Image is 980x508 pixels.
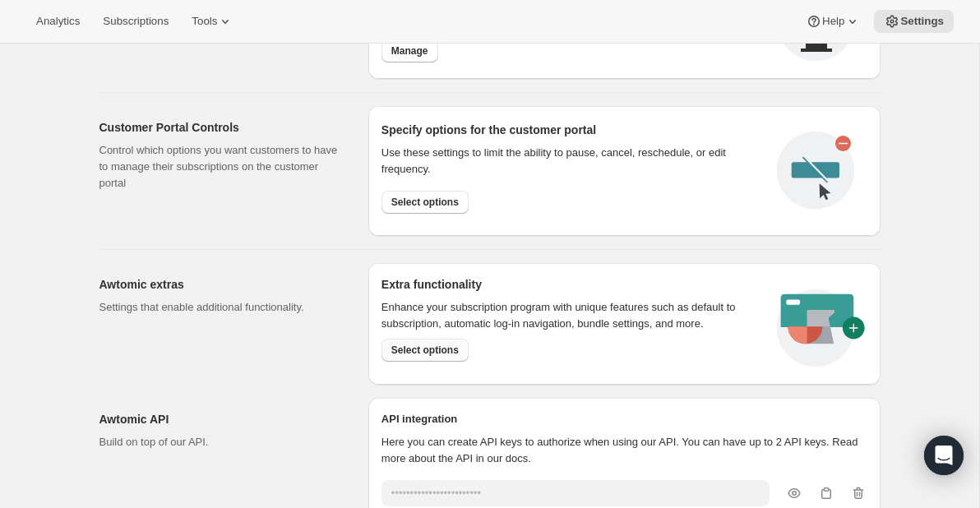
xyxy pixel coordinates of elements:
button: Settings [874,10,954,33]
h2: Awtomic API [99,411,342,427]
p: Here you can create API keys to authorize when using our API. You can have up to 2 API keys. Read... [381,434,867,467]
button: Tools [182,10,243,33]
h2: Extra functionality [381,276,482,293]
span: Analytics [36,15,80,28]
button: Subscriptions [93,10,178,33]
p: Control which options you want customers to have to manage their subscriptions on the customer po... [99,142,342,192]
div: Open Intercom Messenger [924,436,964,475]
span: Select options [391,344,459,357]
h2: API integration [381,411,867,427]
h2: Awtomic extras [99,276,342,293]
span: Subscriptions [103,15,169,28]
h2: Specify options for the customer portal [381,122,764,138]
div: Use these settings to limit the ability to pause, cancel, reschedule, or edit frequency. [381,145,764,178]
p: Enhance your subscription program with unique features such as default to subscription, automatic... [381,299,757,332]
span: Tools [192,15,217,28]
span: Select options [391,196,459,209]
span: Help [822,15,844,28]
p: Build on top of our API. [99,434,342,450]
button: Manage [381,39,438,62]
button: Analytics [26,10,90,33]
p: Settings that enable additional functionality. [99,299,342,316]
span: Manage [391,44,428,58]
button: Help [796,10,871,33]
span: Settings [900,15,944,28]
button: Select options [381,339,469,362]
button: Select options [381,191,469,214]
h2: Customer Portal Controls [99,119,342,136]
